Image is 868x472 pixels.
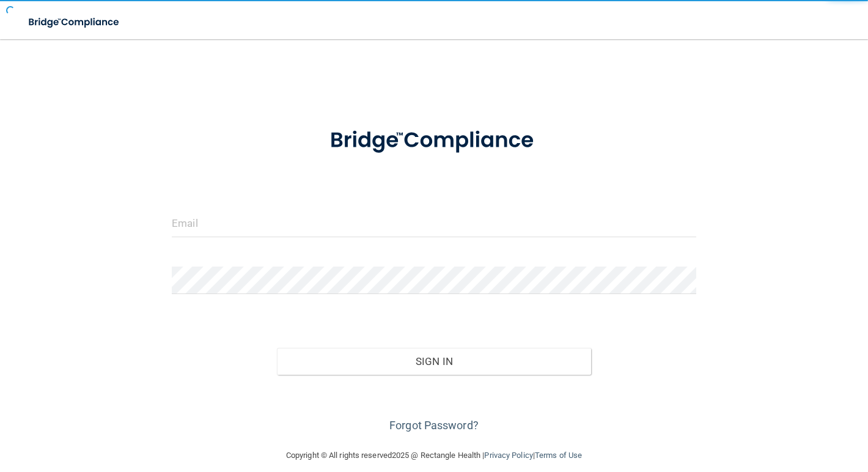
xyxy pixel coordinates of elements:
img: bridge_compliance_login_screen.278c3ca4.svg [307,112,561,169]
a: Terms of Use [535,451,582,460]
button: Sign In [277,348,592,375]
img: bridge_compliance_login_screen.278c3ca4.svg [18,10,131,35]
a: Privacy Policy [484,451,532,460]
a: Forgot Password? [389,419,479,432]
input: Email [172,210,696,237]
